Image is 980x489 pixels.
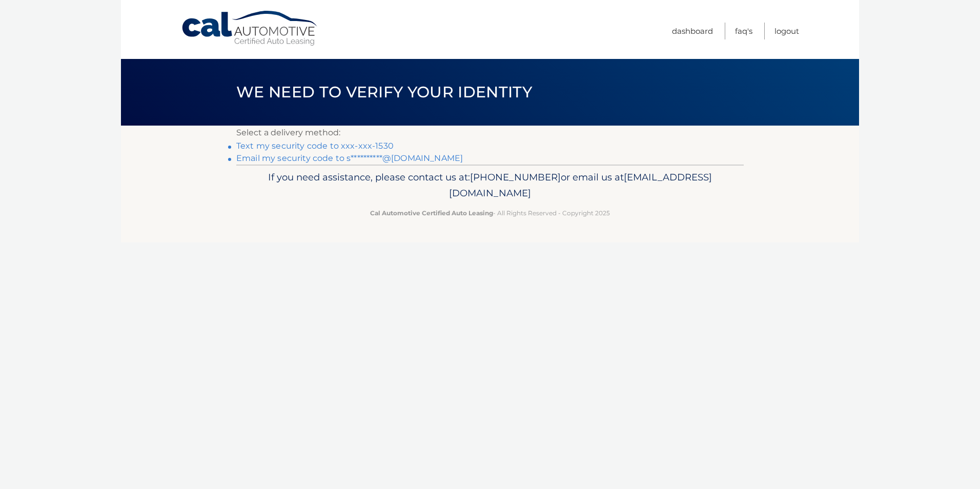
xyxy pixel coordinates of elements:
[181,10,319,47] a: Cal Automotive
[370,209,493,217] strong: Cal Automotive Certified Auto Leasing
[470,171,561,183] span: [PHONE_NUMBER]
[236,126,744,140] p: Select a delivery method:
[243,169,737,202] p: If you need assistance, please contact us at: or email us at
[735,23,752,39] a: FAQ's
[774,23,799,39] a: Logout
[243,208,737,218] p: - All Rights Reserved - Copyright 2025
[672,23,713,39] a: Dashboard
[236,83,532,101] span: We need to verify your identity
[236,141,394,151] a: Text my security code to xxx-xxx-1530
[236,153,463,163] a: Email my security code to s**********@[DOMAIN_NAME]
